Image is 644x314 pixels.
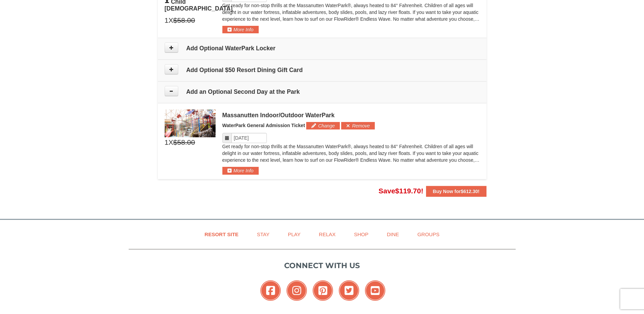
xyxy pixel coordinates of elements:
span: 1 [165,15,169,25]
button: Change [306,122,340,129]
span: WaterPark General Admission Ticket [222,123,305,128]
h4: Add Optional $50 Resort Dining Gift Card [165,67,480,73]
a: Shop [346,227,377,242]
a: Stay [249,227,278,242]
a: Dine [378,227,407,242]
button: More Info [222,26,259,33]
p: Connect with us [129,260,516,271]
div: Massanutten Indoor/Outdoor WaterPark [222,112,480,119]
a: Relax [310,227,344,242]
p: Get ready for non-stop thrills at the Massanutten WaterPark®, always heated to 84° Fahrenheit. Ch... [222,2,480,22]
a: Play [279,227,309,242]
a: Groups [409,227,448,242]
span: 1 [165,137,169,147]
span: X [168,15,173,25]
span: $58.00 [173,15,195,25]
button: More Info [222,167,259,174]
h4: Add an Optional Second Day at the Park [165,88,480,95]
h4: Add Optional WaterPark Locker [165,45,480,52]
a: Resort Site [196,227,247,242]
strong: Buy Now for ! [433,189,480,194]
span: X [168,137,173,147]
p: Get ready for non-stop thrills at the Massanutten WaterPark®, always heated to 84° Fahrenheit. Ch... [222,143,480,163]
img: 6619917-1403-22d2226d.jpg [165,109,216,137]
span: Save ! [379,187,423,195]
button: Buy Now for$612.30! [426,186,486,197]
span: $612.30 [461,189,478,194]
span: $119.70 [395,187,421,195]
button: Remove [341,122,375,129]
span: $58.00 [173,137,195,147]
